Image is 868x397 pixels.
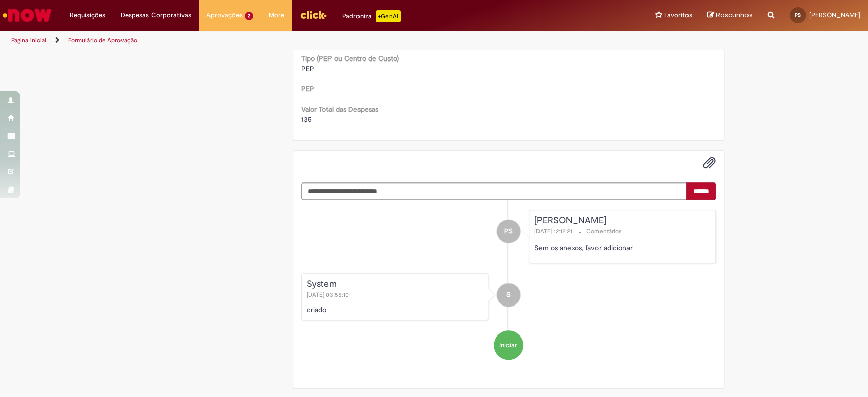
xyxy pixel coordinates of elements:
[716,10,753,20] span: Rascunhos
[268,10,284,20] span: More
[301,54,399,63] b: Tipo (PEP ou Centro de Custo)
[301,64,314,73] span: PEP
[534,227,574,235] span: [DATE] 12:12:21
[301,182,687,200] textarea: Digite sua mensagem aqui...
[795,12,801,18] span: PS
[307,291,351,299] span: [DATE] 03:55:10
[586,227,622,236] small: Comentários
[664,10,692,20] span: Favoritos
[703,156,716,169] button: Adicionar anexos
[506,283,511,307] span: S
[534,242,708,253] p: Sem os anexos, favor adicionar
[1,5,53,25] img: ServiceNow
[11,36,46,44] a: Página inicial
[206,10,243,20] span: Aprovações
[376,10,401,22] p: +GenAi
[707,11,753,20] a: Rascunhos
[68,36,137,44] a: Formulário de Aprovação
[245,12,253,20] span: 2
[301,105,378,114] b: Valor Total das Despesas
[70,10,105,20] span: Requisições
[307,279,483,289] div: System
[809,11,860,19] span: [PERSON_NAME]
[497,283,520,307] div: System
[301,273,716,320] li: System
[300,7,327,22] img: click_logo_yellow_360x200.png
[497,220,520,243] div: Pamella Renata Sackser
[342,10,401,22] div: Padroniza
[499,341,517,350] span: Iniciar
[8,31,571,50] ul: Trilhas de página
[301,84,314,94] b: PEP
[121,10,191,20] span: Despesas Corporativas
[301,115,312,124] span: 135
[534,216,708,226] div: [PERSON_NAME]
[301,200,716,370] ul: Histórico de tíquete
[307,304,483,315] p: criado
[504,219,513,243] span: PS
